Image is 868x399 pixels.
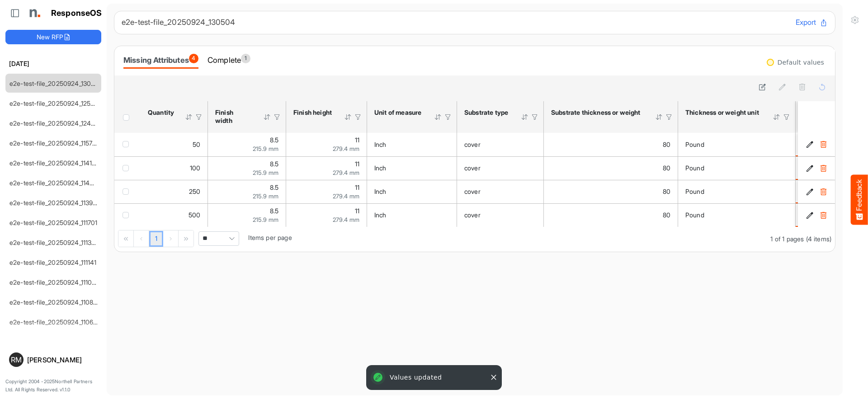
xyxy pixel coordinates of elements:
[796,17,828,28] button: Export
[195,113,203,121] div: Filter Icon
[464,108,509,117] div: Substrate type
[805,164,814,173] button: Edit
[141,156,208,180] td: 100 is template cell Column Header httpsnorthellcomontologiesmapping-rulesorderhasquantity
[208,203,286,227] td: 8.5 is template cell Column Header httpsnorthellcomontologiesmapping-rulesmeasurementhasfinishsiz...
[11,356,22,363] span: RM
[270,136,278,144] span: 8.5
[806,235,831,243] span: (4 items)
[27,357,98,363] div: [PERSON_NAME]
[457,180,544,203] td: cover is template cell Column Header httpsnorthellcomontologiesmapping-rulesmaterialhassubstratem...
[489,373,498,382] button: Close
[819,211,828,220] button: Delete
[118,230,134,247] div: Go to first page
[270,207,278,215] span: 8.5
[355,183,359,191] span: 11
[193,141,200,148] span: 50
[253,145,278,152] span: 215.9 mm
[208,180,286,203] td: 8.5 is template cell Column Header httpsnorthellcomontologiesmapping-rulesmeasurementhasfinishsiz...
[544,203,678,227] td: 80 is template cell Column Header httpsnorthellcomontologiesmapping-rulesmaterialhasmaterialthick...
[374,108,422,117] div: Unit of measure
[355,207,359,215] span: 11
[253,192,278,200] span: 215.9 mm
[51,9,102,18] h1: ResponseOS
[9,159,100,167] a: e2e-test-file_20250924_114134
[25,4,43,22] img: Northell
[819,187,828,196] button: Delete
[241,54,250,63] span: 1
[678,156,796,180] td: Pound is template cell Column Header httpsnorthellcomontologiesmapping-rulesmaterialhasmaterialth...
[374,141,387,148] span: Inch
[333,192,359,200] span: 279.4 mm
[819,164,828,173] button: Delete
[355,136,359,144] span: 11
[248,234,292,241] span: Items per page
[141,203,208,227] td: 500 is template cell Column Header httpsnorthellcomontologiesmapping-rulesorderhasquantity
[9,179,102,187] a: e2e-test-file_20250924_114020
[198,231,239,246] span: Pagerdropdown
[333,216,359,223] span: 279.4 mm
[114,227,835,252] div: Pager Container
[457,203,544,227] td: cover is template cell Column Header httpsnorthellcomontologiesmapping-rulesmaterialhassubstratem...
[685,211,704,219] span: Pound
[9,298,101,306] a: e2e-test-file_20250924_110803
[678,133,796,156] td: Pound is template cell Column Header httpsnorthellcomontologiesmapping-rulesmaterialhasmaterialth...
[819,140,828,149] button: Delete
[333,169,359,176] span: 279.4 mm
[5,59,101,69] h6: [DATE]
[663,141,670,148] span: 80
[663,164,670,172] span: 80
[114,133,141,156] td: checkbox
[798,180,837,203] td: ba91ac8f-24b5-4245-bc58-a998ef2a2c94 is template cell Column Header
[805,211,814,220] button: Edit
[141,180,208,203] td: 250 is template cell Column Header httpsnorthellcomontologiesmapping-rulesorderhasquantity
[798,156,837,180] td: beae997d-796e-4f16-a2f1-7fbf2b09d8bf is template cell Column Header
[374,188,387,195] span: Inch
[368,367,500,388] div: Values updated
[367,133,457,156] td: Inch is template cell Column Header httpsnorthellcomontologiesmapping-rulesmeasurementhasunitofme...
[354,113,362,121] div: Filter Icon
[189,54,198,63] span: 4
[770,235,804,243] span: 1 of 1 pages
[678,180,796,203] td: Pound is template cell Column Header httpsnorthellcomontologiesmapping-rulesmaterialhasmaterialth...
[805,140,814,149] button: Edit
[9,219,98,226] a: e2e-test-file_20250924_111701
[189,188,200,195] span: 250
[286,180,367,203] td: 11 is template cell Column Header httpsnorthellcomontologiesmapping-rulesmeasurementhasfinishsize...
[457,156,544,180] td: cover is template cell Column Header httpsnorthellcomontologiesmapping-rulesmaterialhassubstratem...
[286,203,367,227] td: 11 is template cell Column Header httpsnorthellcomontologiesmapping-rulesmeasurementhasfinishsize...
[148,108,173,117] div: Quantity
[367,156,457,180] td: Inch is template cell Column Header httpsnorthellcomontologiesmapping-rulesmeasurementhasunitofme...
[286,156,367,180] td: 11 is template cell Column Header httpsnorthellcomontologiesmapping-rulesmeasurementhasfinishsize...
[215,108,251,125] div: Finish width
[444,113,452,121] div: Filter Icon
[122,19,788,26] h6: e2e-test-file_20250924_130504
[685,164,704,172] span: Pound
[464,211,481,219] span: cover
[783,113,791,121] div: Filter Icon
[286,133,367,156] td: 11 is template cell Column Header httpsnorthellcomontologiesmapping-rulesmeasurementhasfinishsize...
[114,180,141,203] td: checkbox
[293,108,332,117] div: Finish height
[9,99,102,107] a: e2e-test-file_20250924_125734
[114,156,141,180] td: checkbox
[253,216,278,223] span: 215.9 mm
[374,211,387,219] span: Inch
[9,119,103,127] a: e2e-test-file_20250924_124028
[464,164,481,172] span: cover
[9,199,99,207] a: e2e-test-file_20250924_113916
[114,101,141,133] th: Header checkbox
[9,239,99,246] a: e2e-test-file_20250924_111359
[663,211,670,219] span: 80
[273,113,281,121] div: Filter Icon
[163,230,179,247] div: Go to next page
[9,80,103,87] a: e2e-test-file_20250924_130504
[367,180,457,203] td: Inch is template cell Column Header httpsnorthellcomontologiesmapping-rulesmeasurementhasunitofme...
[333,145,359,152] span: 279.4 mm
[5,30,101,44] button: New RFP
[678,203,796,227] td: Pound is template cell Column Header httpsnorthellcomontologiesmapping-rulesmaterialhasmaterialth...
[123,54,198,66] div: Missing Attributes
[270,160,278,168] span: 8.5
[270,183,278,191] span: 8.5
[9,258,97,266] a: e2e-test-file_20250924_111141
[685,188,704,195] span: Pound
